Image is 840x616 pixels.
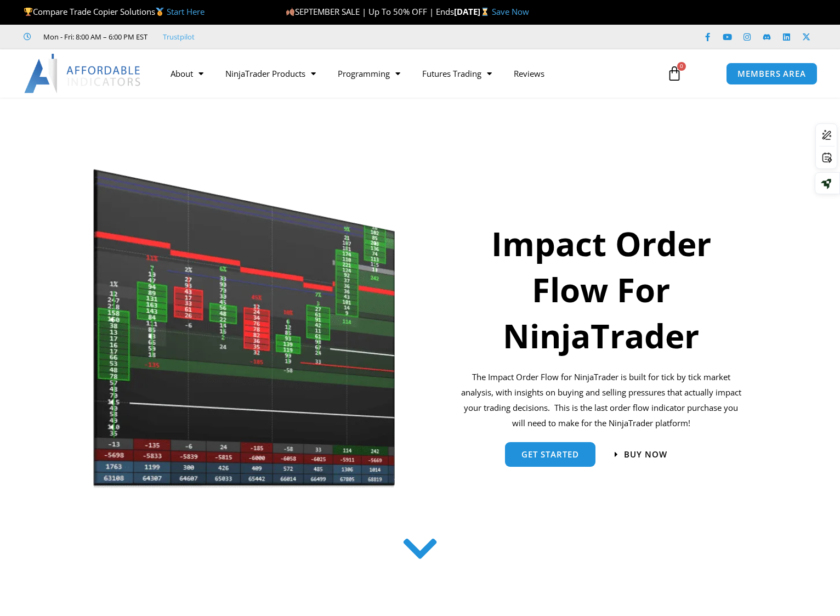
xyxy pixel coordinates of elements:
[163,30,195,43] a: Trustpilot
[459,221,743,359] h1: Impact Order Flow For NinjaTrader
[160,61,214,86] a: About
[481,8,489,16] img: ⌛
[492,6,529,17] a: Save Now
[167,6,205,17] a: Start Here
[156,8,164,16] img: 🥇
[459,370,743,431] p: The Impact Order Flow for NinjaTrader is built for tick by tick market analysis, with insights on...
[286,8,294,16] img: 🍂
[327,61,411,86] a: Programming
[41,30,147,43] span: Mon - Fri: 8:00 AM – 6:00 PM EST
[286,6,454,17] span: SEPTEMBER SALE | Up To 50% OFF | Ends
[737,70,806,78] span: MEMBERS AREA
[454,6,492,17] strong: [DATE]
[624,450,667,459] span: Buy now
[677,62,686,71] span: 0
[411,61,503,86] a: Futures Trading
[726,63,818,85] a: MEMBERS AREA
[214,61,327,86] a: NinjaTrader Products
[503,61,555,86] a: Reviews
[24,54,142,93] img: LogoAI | Affordable Indicators – NinjaTrader
[24,8,32,16] img: 🏆
[521,450,579,459] span: get started
[93,166,397,491] img: Orderflow | Affordable Indicators – NinjaTrader
[160,61,655,86] nav: Menu
[505,442,595,467] a: get started
[650,58,699,89] a: 0
[24,6,205,17] span: Compare Trade Copier Solutions
[615,450,667,459] a: Buy now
